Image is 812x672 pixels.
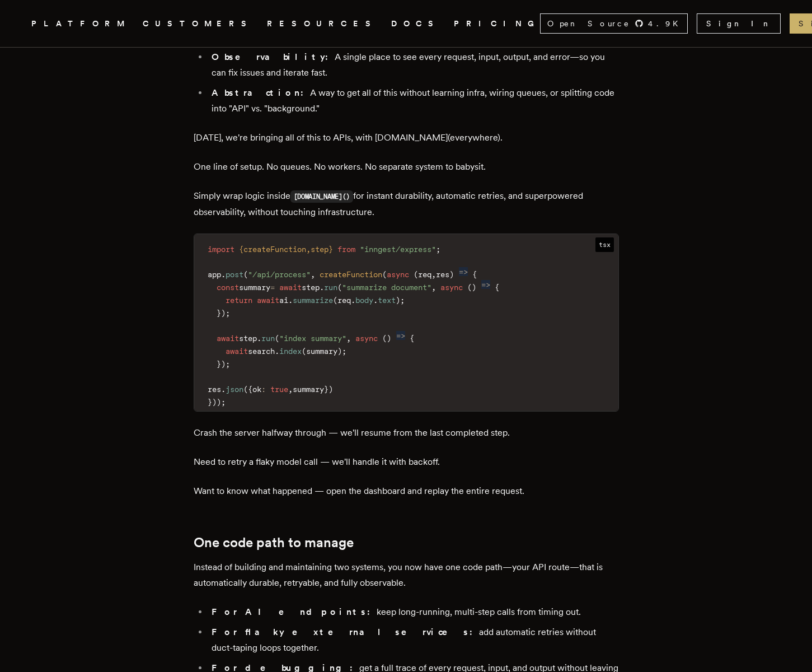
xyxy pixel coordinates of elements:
p: Simply wrap logic inside for instant durability, automatic retries, and superpowered observabilit... [194,188,619,220]
span: , [431,270,436,279]
span: await [279,283,302,292]
span: createFunction [243,245,306,254]
span: ( [382,334,387,343]
button: PLATFORM [31,17,129,31]
span: . [257,334,261,343]
span: ) [396,296,400,305]
span: . [275,347,279,356]
span: ( [243,385,248,394]
span: res [436,270,449,279]
span: ok [252,385,261,394]
span: ) [217,398,221,407]
span: async [355,334,378,343]
span: index [279,347,302,356]
span: async [440,283,463,292]
span: , [311,270,315,279]
span: } [217,360,221,368]
span: ; [221,398,226,407]
span: ) [337,347,342,356]
p: One line of setup. No queues. No workers. No separate system to babysit. [194,159,619,175]
span: "index summary" [279,334,346,343]
span: const [217,283,239,292]
a: Sign In [697,13,781,34]
span: ) [472,283,476,292]
span: ; [400,296,405,305]
span: , [431,283,436,292]
span: . [221,385,226,394]
span: ( [333,296,337,305]
span: "inngest/express" [360,245,436,254]
span: { [495,283,499,292]
span: ( [275,334,279,343]
span: , [288,385,293,394]
span: req [337,296,351,305]
span: ( [382,270,387,279]
h2: One code path to manage [194,535,619,550]
span: search [248,347,275,356]
span: step [311,245,328,254]
span: createFunction [320,270,382,279]
span: await [226,347,248,356]
span: ( [337,283,342,292]
span: { [472,270,477,279]
code: [DOMAIN_NAME]() [290,190,354,203]
li: add automatic retries without duct-taping loops together. [208,624,619,656]
span: res [208,385,221,394]
span: step [239,334,257,343]
span: return [226,296,252,305]
span: summary [306,347,337,356]
strong: For AI endpoints: [212,606,377,617]
span: 4.9 K [648,18,685,29]
span: from [337,245,355,254]
span: body [355,296,373,305]
span: json [226,385,243,394]
span: => [481,280,490,289]
span: , [306,245,311,254]
p: Instead of building and maintaining two systems, you now have one code path—your API route—that i... [194,559,619,591]
li: keep long-running, multi-step calls from timing out. [208,604,619,620]
span: await [217,334,239,343]
span: } [217,309,221,318]
span: => [396,331,405,340]
span: ) [221,360,226,368]
span: run [261,334,275,343]
a: DOCS [391,17,440,31]
span: summary [239,283,270,292]
span: ; [342,347,346,356]
span: step [302,283,320,292]
strong: For flaky external services: [212,627,479,637]
span: Open Source [547,18,630,29]
span: ) [328,385,333,394]
span: "/api/process" [248,270,311,279]
span: ( [243,270,248,279]
button: RESOURCES [267,17,378,31]
span: . [373,296,378,305]
span: ( [467,283,472,292]
a: PRICING [454,17,540,31]
strong: Observability: [212,52,335,62]
strong: Abstraction: [212,87,310,98]
li: A single place to see every request, input, output, and error—so you can fix issues and iterate f... [208,49,619,81]
span: = [270,283,275,292]
span: , [346,334,351,343]
span: app [208,270,221,279]
span: true [270,385,288,394]
span: { [248,385,252,394]
li: A way to get all of this without learning infra, wiring queues, or splitting code into "API" vs. ... [208,85,619,116]
span: tsx [595,237,614,252]
span: } [208,398,212,407]
span: text [378,296,396,305]
span: await [257,296,279,305]
p: Want to know what happened — open the dashboard and replay the entire request. [194,483,619,499]
span: summary [293,385,324,394]
span: . [288,296,293,305]
span: . [221,270,226,279]
span: async [387,270,409,279]
p: Crash the server halfway through — we'll resume from the last completed step. [194,425,619,441]
span: ) [212,398,217,407]
span: req [418,270,431,279]
span: import [208,245,234,254]
span: : [261,385,266,394]
span: ) [449,270,454,279]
